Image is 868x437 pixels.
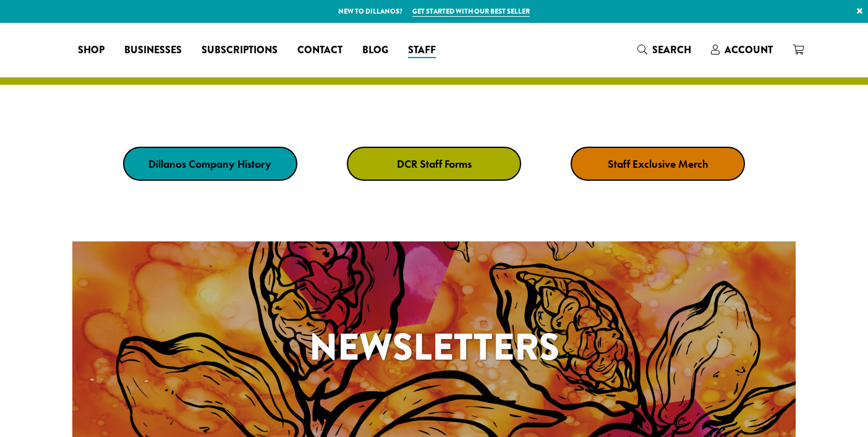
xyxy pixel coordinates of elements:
a: Shop [68,40,114,60]
span: Staff [408,43,436,58]
h1: Newsletters [72,319,796,375]
a: DCR Staff Forms [347,147,521,181]
span: Shop [78,43,104,58]
a: Staff Exclusive Merch [571,147,745,181]
a: Get started with our best seller [412,6,530,17]
strong: Dillanos Company History [148,157,271,171]
strong: DCR Staff Forms [397,157,472,171]
span: Search [652,43,691,57]
span: Account [725,43,773,57]
span: Contact [297,43,343,58]
span: Blog [362,43,388,58]
span: Businesses [124,43,182,58]
a: Dillanos Company History [123,147,297,181]
strong: Staff Exclusive Merch [608,157,708,171]
span: Subscriptions [202,43,278,58]
a: Search [628,40,701,60]
a: Staff [398,40,446,60]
